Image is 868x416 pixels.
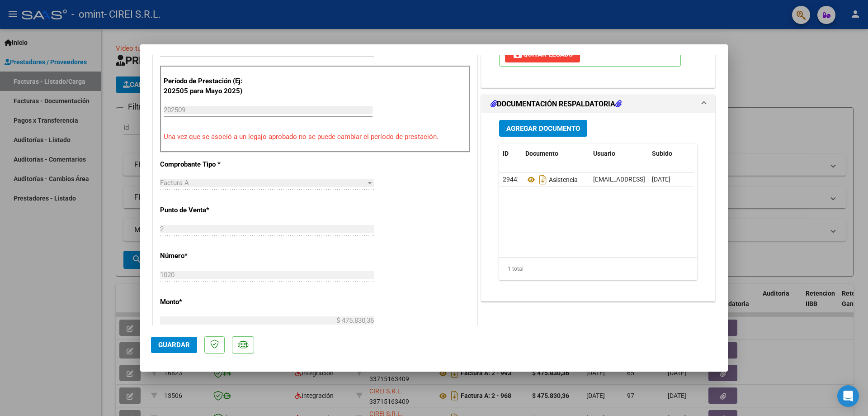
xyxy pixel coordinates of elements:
h1: DOCUMENTACIÓN RESPALDATORIA [491,99,622,110]
datatable-header-cell: Acción [693,144,739,163]
p: Número [160,251,253,261]
datatable-header-cell: Documento [522,144,590,163]
span: Asistencia [525,176,578,183]
button: Guardar [151,337,197,353]
p: Comprobante Tipo * [160,159,253,170]
datatable-header-cell: ID [499,144,522,163]
i: Descargar documento [537,172,549,187]
span: Agregar Documento [506,124,580,133]
div: 1 total [499,258,697,280]
p: Punto de Venta [160,205,253,215]
span: Factura A [160,179,189,187]
span: [EMAIL_ADDRESS][DOMAIN_NAME] - Cirei srl [593,176,718,183]
p: Una vez que se asoció a un legajo aprobado no se puede cambiar el período de prestación. [164,132,467,142]
span: Usuario [593,150,615,157]
button: Agregar Documento [499,120,587,137]
span: Guardar [158,341,190,349]
datatable-header-cell: Usuario [590,144,648,163]
p: Monto [160,297,253,307]
span: ID [503,150,509,157]
mat-expansion-panel-header: DOCUMENTACIÓN RESPALDATORIA [481,95,715,113]
span: Documento [525,150,558,157]
div: DOCUMENTACIÓN RESPALDATORIA [481,113,715,301]
span: [DATE] [652,176,670,183]
div: Open Intercom Messenger [837,385,859,407]
datatable-header-cell: Subido [648,144,693,163]
span: 29442 [503,176,521,183]
span: Subido [652,150,672,157]
span: Quitar Legajo [512,50,573,58]
p: Período de Prestación (Ej: 202505 para Mayo 2025) [164,76,255,96]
